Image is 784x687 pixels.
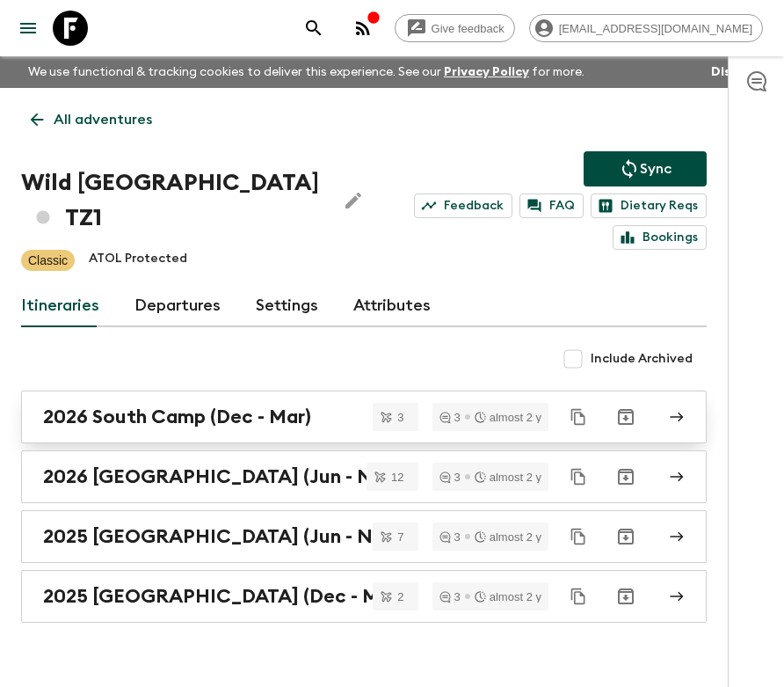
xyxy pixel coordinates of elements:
[584,151,707,186] button: Sync adventure departures to the booking engine
[613,225,707,250] a: Bookings
[563,461,594,493] button: Duplicate
[475,471,541,483] div: almost 2 y
[89,250,187,271] p: ATOL Protected
[353,285,431,327] a: Attributes
[439,591,461,603] div: 3
[21,391,707,443] a: 2026 South Camp (Dec - Mar)
[529,14,763,42] div: [EMAIL_ADDRESS][DOMAIN_NAME]
[475,531,541,543] div: almost 2 y
[563,401,594,433] button: Duplicate
[21,56,592,88] p: We use functional & tracking cookies to deliver this experience. See our for more.
[475,591,541,603] div: almost 2 y
[563,581,594,612] button: Duplicate
[608,519,643,554] button: Archive
[11,11,46,46] button: menu
[43,585,404,608] h2: 2025 [GEOGRAPHIC_DATA] (Dec - Mar)
[43,465,402,488] h2: 2026 [GEOGRAPHIC_DATA] (Jun - Nov)
[21,102,162,137] a: All adventures
[21,570,707,623] a: 2025 [GEOGRAPHIC_DATA] (Dec - Mar)
[563,521,594,552] button: Duplicate
[387,531,414,543] span: 7
[381,471,414,483] span: 12
[608,579,643,614] button: Archive
[549,22,762,35] span: [EMAIL_ADDRESS][DOMAIN_NAME]
[21,285,99,327] a: Itineraries
[591,350,693,368] span: Include Archived
[444,66,529,78] a: Privacy Policy
[21,165,322,236] h1: Wild [GEOGRAPHIC_DATA] TZ1
[336,165,371,236] button: Edit Adventure Title
[28,252,68,269] p: Classic
[43,406,311,428] h2: 2026 South Camp (Dec - Mar)
[439,531,461,543] div: 3
[608,459,643,494] button: Archive
[21,510,707,563] a: 2025 [GEOGRAPHIC_DATA] (Jun - Nov)
[591,194,707,218] a: Dietary Reqs
[43,525,402,548] h2: 2025 [GEOGRAPHIC_DATA] (Jun - Nov)
[21,450,707,503] a: 2026 [GEOGRAPHIC_DATA] (Jun - Nov)
[707,60,763,84] button: Dismiss
[395,14,515,42] a: Give feedback
[296,11,331,46] button: search adventures
[422,22,514,35] span: Give feedback
[475,412,541,423] div: almost 2 y
[439,471,461,483] div: 3
[414,194,512,218] a: Feedback
[256,285,318,327] a: Settings
[519,194,584,218] a: FAQ
[54,109,152,130] p: All adventures
[608,399,643,435] button: Archive
[439,412,461,423] div: 3
[387,412,414,423] span: 3
[640,158,671,179] p: Sync
[387,591,414,603] span: 2
[134,285,221,327] a: Departures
